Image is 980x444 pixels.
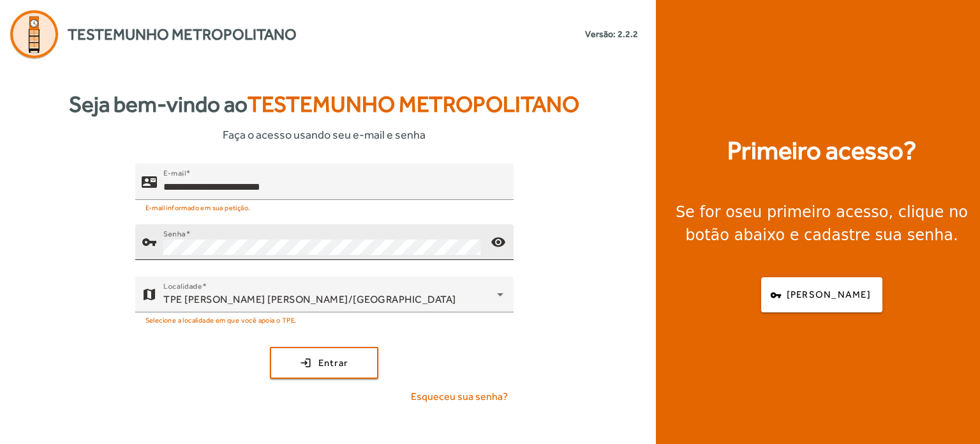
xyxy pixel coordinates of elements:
img: Logo Agenda [10,10,58,58]
mat-hint: Selecione a localidade em que você apoia o TPE. [145,312,297,326]
mat-icon: vpn_key [142,234,157,250]
strong: seu primeiro acesso [735,203,889,221]
span: Entrar [318,356,348,371]
mat-label: E-mail [163,169,186,178]
span: [PERSON_NAME] [787,287,871,302]
div: Se for o , clique no botão abaixo e cadastre sua senha. [671,201,972,247]
mat-label: Senha [163,229,186,238]
span: Esqueceu sua senha? [411,389,508,404]
mat-icon: contact_mail [142,174,157,190]
mat-icon: visibility [482,227,513,257]
span: Faça o acesso usando seu e-mail e senha [223,126,426,143]
strong: Primeiro acesso? [727,132,916,170]
small: Versão: 2.2.2 [585,27,638,41]
button: Entrar [270,347,378,379]
mat-label: Localidade [163,282,202,291]
mat-hint: E-mail informado em sua petição. [145,200,251,214]
mat-icon: map [142,287,157,302]
span: TPE [PERSON_NAME] [PERSON_NAME]/[GEOGRAPHIC_DATA] [163,293,456,305]
span: Testemunho Metropolitano [248,91,579,117]
strong: Seja bem-vindo ao [69,88,579,121]
button: [PERSON_NAME] [761,277,882,312]
span: Testemunho Metropolitano [68,23,297,46]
